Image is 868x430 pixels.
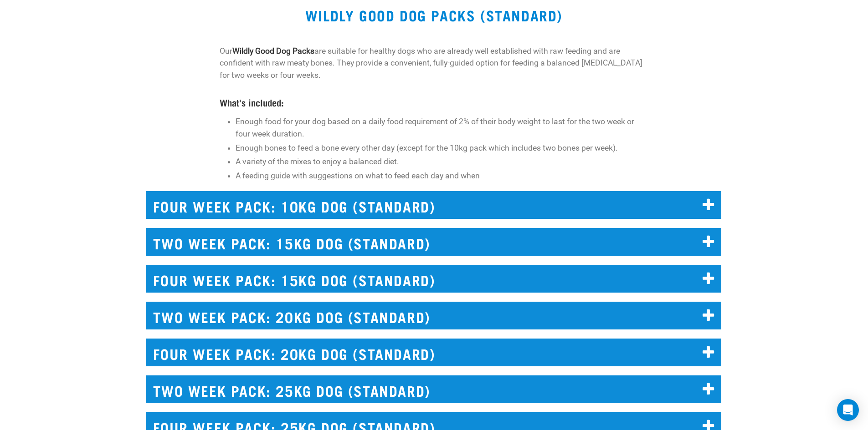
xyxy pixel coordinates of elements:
[236,116,648,140] li: Enough food for your dog based on a daily food requirement of 2% of their body weight to last for...
[236,156,648,167] li: A variety of the mixes to enjoy a balanced diet.
[236,170,648,182] li: A feeding guide with suggestions on what to feed each day and when
[146,302,721,329] h2: TWO WEEK PACK: 20KG DOG (STANDARD)
[146,228,721,256] h2: TWO WEEK PACK: 15KG DOG (STANDARD)
[220,45,648,81] p: Our are suitable for healthy dogs who are already well established with raw feeding and are confi...
[220,100,284,105] strong: What's included:
[146,339,721,366] h2: FOUR WEEK PACK: 20KG DOG (STANDARD)
[837,399,859,421] div: Open Intercom Messenger
[146,265,721,293] h2: FOUR WEEK PACK: 15KG DOG (STANDARD)
[232,46,291,56] strong: Wildly Good Dog
[236,142,648,154] li: Enough bones to feed a bone every other day (except for the 10kg pack which includes two bones pe...
[293,46,314,56] strong: Packs
[146,375,721,403] h2: TWO WEEK PACK: 25KG DOG (STANDARD)
[146,191,721,219] h2: FOUR WEEK PACK: 10KG DOG (STANDARD)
